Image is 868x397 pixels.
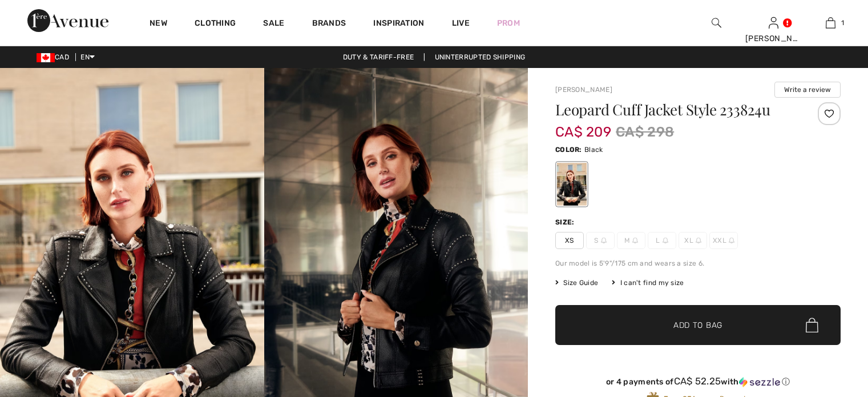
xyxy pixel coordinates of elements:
img: ring-m.svg [601,238,607,243]
span: XXL [709,232,738,249]
img: My Bag [826,16,835,30]
a: Live [452,17,470,29]
span: CA$ 298 [616,122,674,142]
a: 1 [802,16,858,30]
span: M [617,232,645,249]
img: Canadian Dollar [37,53,55,62]
h1: Leopard Cuff Jacket Style 233824u [555,102,793,117]
img: 1ère Avenue [27,9,108,32]
a: Clothing [195,18,236,30]
img: Sezzle [739,377,780,387]
span: 1 [841,18,844,28]
img: ring-m.svg [729,238,734,243]
a: Sale [263,18,284,30]
button: Add to Bag [555,305,841,345]
button: Write a review [774,82,841,98]
span: CA$ 209 [555,113,611,140]
span: CA$ 52.25 [674,375,721,387]
div: I can't find my size [612,278,684,288]
span: S [586,232,615,249]
div: or 4 payments ofCA$ 52.25withSezzle Click to learn more about Sezzle [555,376,841,391]
span: Inspiration [373,18,424,30]
div: Our model is 5'9"/175 cm and wears a size 6. [555,258,841,268]
a: New [150,18,167,30]
div: Black [557,163,587,206]
span: Color: [555,146,582,154]
img: ring-m.svg [696,238,701,243]
a: [PERSON_NAME] [555,86,612,94]
div: Size: [555,217,577,227]
img: ring-m.svg [632,238,638,243]
span: CAD [37,53,74,61]
span: XS [555,232,584,249]
span: EN [80,53,95,61]
span: XL [679,232,707,249]
div: or 4 payments of with [555,376,841,387]
span: Size Guide [555,278,598,288]
img: search the website [712,16,721,30]
a: Brands [312,18,346,30]
img: ring-m.svg [663,238,668,243]
a: Prom [497,17,520,29]
div: [PERSON_NAME] [745,33,801,45]
iframe: Opens a widget where you can chat to one of our agents [796,311,857,340]
span: Add to Bag [673,319,722,331]
span: L [648,232,676,249]
span: Black [584,146,603,154]
a: Sign In [769,17,778,28]
img: My Info [769,16,778,30]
